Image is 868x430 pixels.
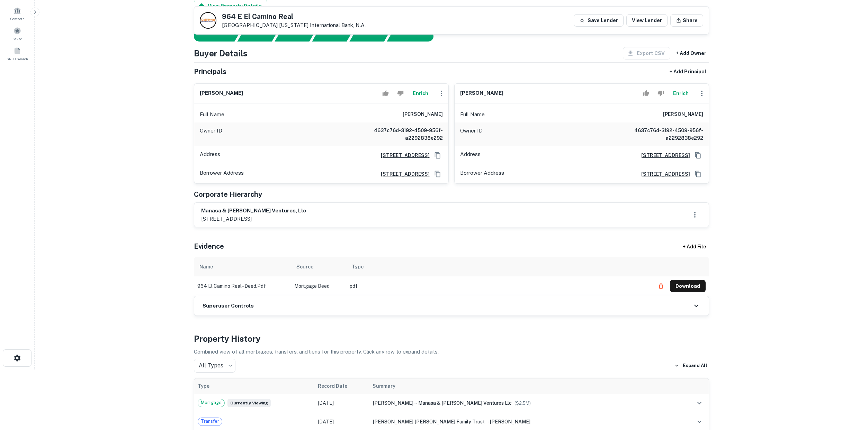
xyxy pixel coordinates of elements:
a: Contacts [2,4,33,23]
h6: [PERSON_NAME] [460,89,503,97]
th: Summary [369,378,680,394]
span: Currently viewing [227,399,271,407]
span: [PERSON_NAME] [490,419,530,424]
h6: [PERSON_NAME] [663,110,703,119]
h6: 4637c76d-3192-4509-956f-a2292838e292 [620,127,703,142]
h6: manasa & [PERSON_NAME] ventures, llc [201,207,306,215]
th: Type [194,378,315,394]
a: Saved [2,24,33,43]
h5: Corporate Hierarchy [194,189,262,200]
button: Share [670,14,703,27]
p: Borrower Address [200,169,244,179]
th: Name [194,257,291,276]
a: SREO Search [2,44,33,63]
a: [US_STATE] International Bank, N.a. [279,22,366,28]
button: + Add Owner [673,47,709,60]
button: Copy Address [432,150,443,161]
h5: Principals [194,66,226,77]
p: [GEOGRAPHIC_DATA] [222,22,366,28]
p: Owner ID [200,127,222,142]
span: [PERSON_NAME] [PERSON_NAME] family trust [373,419,485,424]
h6: [PERSON_NAME] [200,89,243,97]
a: [STREET_ADDRESS] [375,170,430,178]
th: Type [346,257,651,276]
td: Mortgage Deed [291,276,346,296]
button: Delete file [655,281,667,292]
h6: 4637c76d-3192-4509-956f-a2292838e292 [360,127,443,142]
h5: 964 E El Camino Real [222,13,366,20]
button: Reject [394,86,406,100]
h6: Superuser Controls [203,302,254,310]
span: SREO Search [7,56,28,62]
p: Owner ID [460,127,483,142]
button: Copy Address [693,169,703,179]
button: Save Lender [574,14,624,27]
div: + Add File [670,240,719,253]
div: Principals found, still searching for contact information. This may take time... [349,31,390,42]
button: + Add Principal [667,65,709,78]
button: Reject [655,86,667,100]
div: AI fulfillment process complete. [387,31,442,42]
div: Principals found, AI now looking for contact information... [312,31,352,42]
a: [STREET_ADDRESS] [375,152,430,159]
div: → [373,399,677,407]
div: scrollable content [194,257,709,296]
div: Your request is received and processing... [237,31,278,42]
div: Name [199,263,213,271]
span: Transfer [198,418,222,425]
button: Accept [379,86,392,100]
a: [STREET_ADDRESS] [636,170,690,178]
a: View Lender [626,14,668,27]
span: Contacts [10,16,24,21]
h4: Property History [194,332,709,345]
p: Combined view of all mortgages, transfers, and liens for this property. Click any row to expand d... [194,348,709,356]
span: Mortgage [198,399,224,406]
button: expand row [693,416,705,428]
span: [PERSON_NAME] [373,400,413,406]
button: Enrich [410,86,432,100]
button: Expand All [673,360,709,371]
p: Address [460,150,481,161]
h6: [PERSON_NAME] [403,110,443,119]
p: [STREET_ADDRESS] [201,215,306,223]
button: Accept [640,86,652,100]
p: Full Name [200,110,224,119]
button: Download [670,280,706,292]
span: Saved [12,36,23,42]
div: Type [352,263,364,271]
div: Sending borrower request to AI... [186,31,238,42]
button: Copy Address [693,150,703,161]
div: Documents found, AI parsing details... [275,31,315,42]
iframe: Chat Widget [833,375,868,408]
button: Enrich [670,86,692,100]
button: Copy Address [432,169,443,179]
p: Address [200,150,220,161]
td: [DATE] [314,394,369,412]
th: Source [291,257,346,276]
p: Full Name [460,110,485,119]
span: ($ 2.5M ) [514,401,531,406]
th: Record Date [314,378,369,394]
a: [STREET_ADDRESS] [636,152,690,159]
p: Borrower Address [460,169,504,179]
h4: Buyer Details [194,47,248,60]
span: manasa & [PERSON_NAME] ventures llc [418,400,512,406]
div: All Types [194,359,235,373]
h5: Evidence [194,241,224,251]
td: pdf [346,276,651,296]
div: Source [296,263,313,271]
button: expand row [693,397,705,409]
td: 964 el camino real - deed.pdf [194,276,291,296]
div: → [373,418,677,426]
